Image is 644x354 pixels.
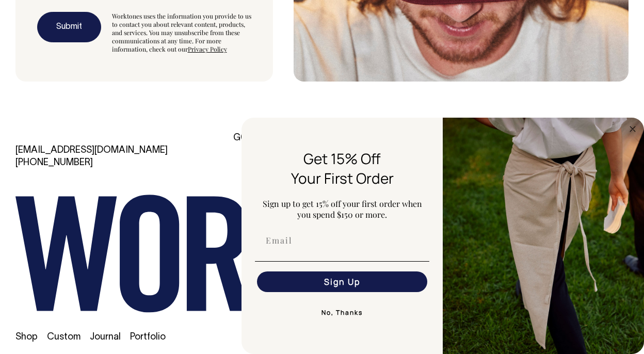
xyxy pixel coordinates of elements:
a: [PHONE_NUMBER] [15,158,93,167]
img: 5e34ad8f-4f05-4173-92a8-ea475ee49ac9.jpeg [443,118,644,354]
button: Submit [37,12,101,43]
span: Your First Order [291,168,394,188]
a: Custom [47,333,81,342]
a: Privacy Policy [188,45,227,53]
button: Close dialog [626,123,639,135]
a: Journal [90,333,121,342]
span: Sign up to get 15% off your first order when you spend $150 or more. [263,198,422,220]
div: FLYOUT Form [242,118,644,354]
div: Worktones uses the information you provide to us to contact you about relevant content, products,... [112,12,251,53]
a: Portfolio [130,333,166,342]
a: Shop [15,333,38,342]
button: No, Thanks [255,302,429,323]
input: Email [257,230,427,251]
button: Sign Up [257,271,427,292]
div: G01/[STREET_ADDRESS][PERSON_NAME] ([GEOGRAPHIC_DATA]) [GEOGRAPHIC_DATA] 2010 [GEOGRAPHIC_DATA] [225,132,419,182]
span: Get 15% Off [303,149,381,168]
a: [EMAIL_ADDRESS][DOMAIN_NAME] [15,146,168,155]
img: underline [255,261,429,262]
